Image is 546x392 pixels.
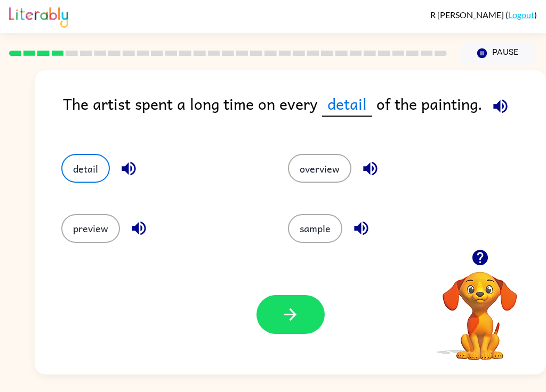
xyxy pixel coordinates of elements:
img: Literably [9,4,68,28]
span: detail [322,92,372,117]
video: Your browser must support playing .mp4 files to use Literably. Please try using another browser. [427,255,533,362]
button: sample [288,214,342,243]
button: preview [61,214,120,243]
span: R [PERSON_NAME] [430,10,505,20]
button: detail [61,154,110,183]
div: ( ) [430,10,537,20]
a: Logout [508,10,534,20]
div: The artist spent a long time on every of the painting. [63,92,546,133]
button: Pause [460,41,537,66]
button: overview [288,154,351,183]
